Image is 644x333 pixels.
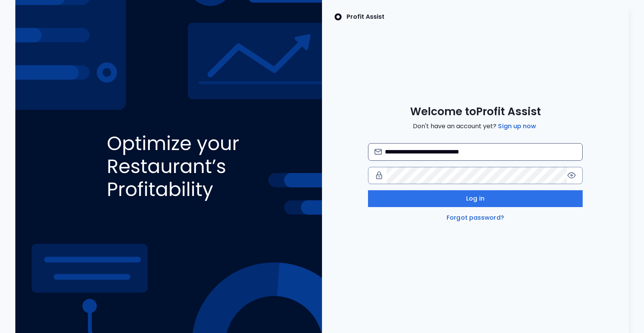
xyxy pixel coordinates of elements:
button: Log in [368,190,583,207]
p: Profit Assist [347,12,384,21]
span: Welcome to Profit Assist [410,105,541,119]
img: email [375,149,382,155]
a: Forgot password? [445,213,506,222]
span: Don't have an account yet? [413,122,537,131]
img: SpotOn Logo [334,12,342,21]
span: Log in [466,194,485,203]
a: Sign up now [496,122,537,131]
